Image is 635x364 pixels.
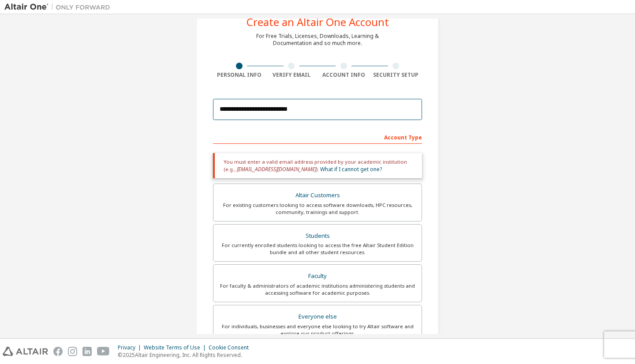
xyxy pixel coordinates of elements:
a: What if I cannot get one? [320,165,382,173]
img: Altair One [4,3,115,11]
span: [EMAIL_ADDRESS][DOMAIN_NAME] [237,165,316,173]
p: © 2025 Altair Engineering, Inc. All Rights Reserved. [118,351,254,359]
div: For Free Trials, Licenses, Downloads, Learning & Documentation and so much more. [256,33,379,47]
img: facebook.svg [53,347,63,356]
div: For individuals, businesses and everyone else looking to try Altair software and explore our prod... [219,323,416,337]
div: Students [219,230,416,242]
div: Cookie Consent [209,344,254,351]
div: Account Type [213,130,422,144]
img: linkedin.svg [82,347,92,356]
div: Security Setup [370,71,422,79]
div: Faculty [219,270,416,282]
div: Privacy [118,344,144,351]
div: For existing customers looking to access software downloads, HPC resources, community, trainings ... [219,202,416,216]
div: Website Terms of Use [144,344,209,351]
div: You must enter a valid email address provided by your academic institution (e.g., ). [213,153,422,178]
img: youtube.svg [97,347,110,356]
div: Everyone else [219,311,416,323]
div: Personal Info [213,71,265,79]
img: instagram.svg [68,347,77,356]
div: For faculty & administrators of academic institutions administering students and accessing softwa... [219,282,416,296]
div: For currently enrolled students looking to access the free Altair Student Edition bundle and all ... [219,242,416,256]
img: altair_logo.svg [3,347,48,356]
div: Account Info [317,71,370,79]
div: Altair Customers [219,189,416,202]
div: Create an Altair One Account [247,17,389,27]
div: Verify Email [265,71,318,79]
